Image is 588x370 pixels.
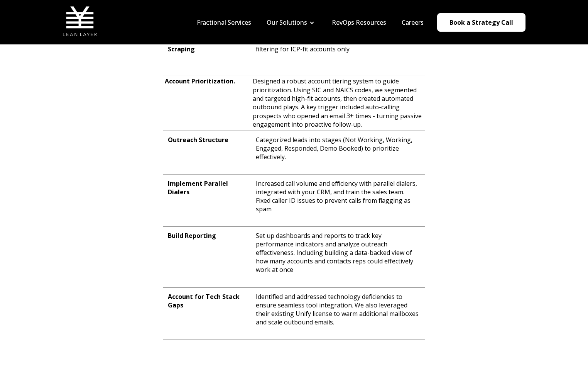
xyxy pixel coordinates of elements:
[256,36,420,53] p: Scraped and enriched prospect lists via ZoomInfo, filtering for ICP-fit accounts only
[189,18,431,27] div: Navigation Menu
[165,77,235,85] strong: Account Prioritization.
[168,292,240,309] strong: Account for Tech Stack Gaps
[256,179,420,213] p: Increased call volume and efficiency with parallel dialers, integrated with your CRM, and train t...
[168,231,216,240] strong: Build Reporting
[251,75,425,131] td: Designed a robust account tiering system to guide prioritization. Using SIC and NAICS codes, we s...
[256,136,420,161] p: Categorized leads into stages (Not Working, Working, Engaged, Responded, Demo Booked) to prioriti...
[437,13,525,32] a: Book a Strategy Call
[168,136,228,144] strong: Outreach Structure
[267,18,307,27] a: Our Solutions
[168,36,239,53] strong: Automate Prospecting Scraping
[256,292,420,326] p: Identified and addressed technology deficiencies to ensure seamless tool integration. We also lev...
[332,18,386,27] a: RevOps Resources
[402,18,424,27] a: Careers
[168,179,228,196] strong: Implement Parallel Dialers
[256,231,420,274] p: Set up dashboards and reports to track key performance indicators and analyze outreach effectiven...
[197,18,251,27] a: Fractional Services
